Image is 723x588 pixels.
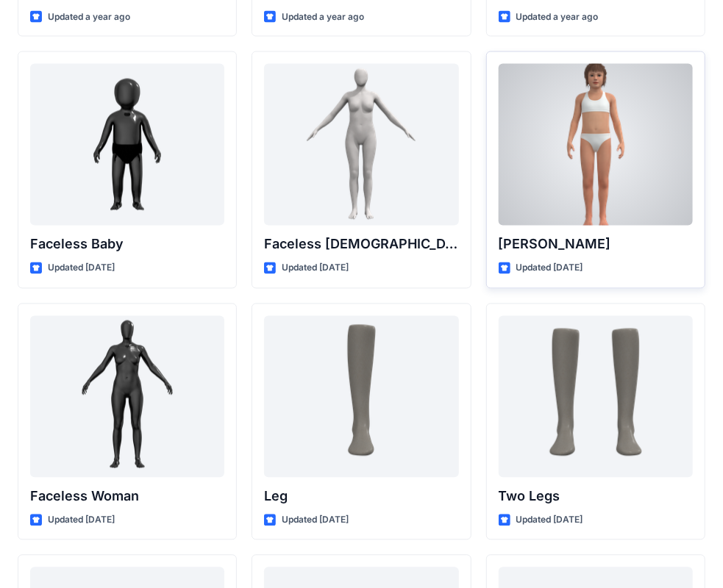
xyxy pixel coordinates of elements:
p: [PERSON_NAME] [499,234,693,255]
p: Updated [DATE] [48,261,115,276]
a: Two Legs [499,316,693,478]
a: Faceless Female CN Lite [264,64,458,226]
p: Updated [DATE] [516,513,583,528]
p: Updated [DATE] [516,261,583,276]
p: Leg [264,487,458,507]
p: Updated [DATE] [282,513,349,528]
p: Updated a year ago [516,10,599,25]
a: Faceless Woman [30,316,224,478]
a: Emily [499,64,693,226]
p: Two Legs [499,487,693,507]
p: Updated [DATE] [48,513,115,528]
p: Faceless Woman [30,487,224,507]
p: Faceless Baby [30,234,224,255]
p: Updated [DATE] [282,261,349,276]
p: Updated a year ago [282,10,364,25]
a: Faceless Baby [30,64,224,226]
p: Faceless [DEMOGRAPHIC_DATA] CN Lite [264,234,458,255]
p: Updated a year ago [48,10,130,25]
a: Leg [264,316,458,478]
